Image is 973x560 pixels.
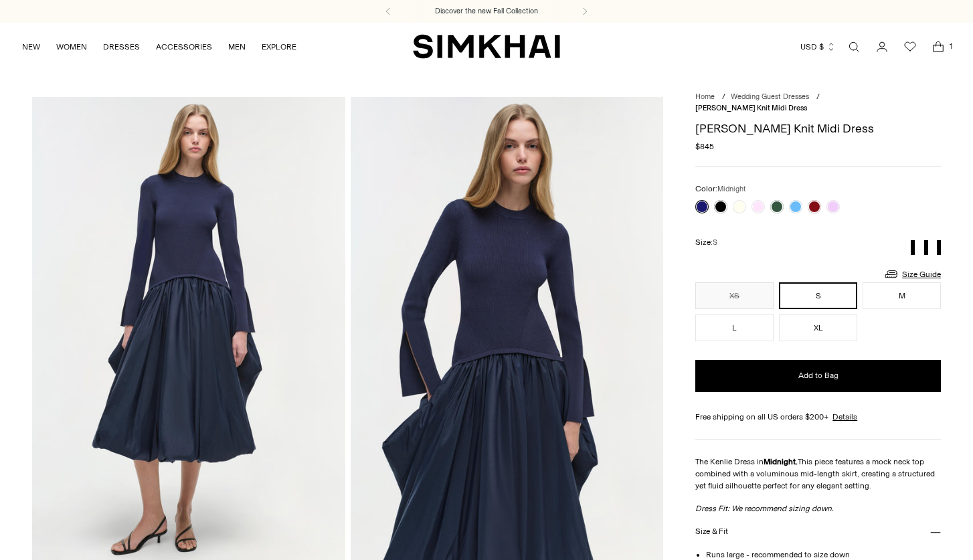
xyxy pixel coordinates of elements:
[779,282,857,309] button: S
[816,92,820,103] div: /
[798,370,838,381] span: Add to Bag
[695,236,717,249] label: Size:
[695,282,774,309] button: XS
[228,32,246,62] a: MEN
[262,32,296,62] a: EXPLORE
[945,40,957,52] span: 1
[56,32,87,62] a: WOMEN
[435,6,538,17] a: Discover the new Fall Collection
[695,92,715,101] a: Home
[800,32,836,62] button: USD $
[869,33,895,60] a: Go to the account page
[695,515,941,549] button: Size & Fit
[695,104,807,112] span: [PERSON_NAME] Knit Midi Dress
[897,33,923,60] a: Wishlist
[722,92,725,103] div: /
[695,504,834,513] em: Dress Fit: We recommend sizing down.
[22,32,40,62] a: NEW
[832,411,857,423] a: Details
[695,360,941,392] button: Add to Bag
[695,411,941,423] div: Free shipping on all US orders $200+
[695,141,714,153] span: $845
[883,266,941,282] a: Size Guide
[156,32,212,62] a: ACCESSORIES
[731,92,809,101] a: Wedding Guest Dresses
[695,527,727,536] h3: Size & Fit
[863,282,941,309] button: M
[713,238,717,247] span: S
[925,33,952,60] a: Open cart modal
[695,122,941,134] h1: [PERSON_NAME] Knit Midi Dress
[413,33,560,60] a: SIMKHAI
[695,183,746,195] label: Color:
[103,32,140,62] a: DRESSES
[695,314,774,341] button: L
[695,92,941,114] nav: breadcrumbs
[695,456,941,492] p: The Kenlie Dress in This piece features a mock neck top combined with a voluminous mid-length ski...
[717,185,746,193] span: Midnight
[779,314,857,341] button: XL
[764,457,798,466] strong: Midnight.
[841,33,867,60] a: Open search modal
